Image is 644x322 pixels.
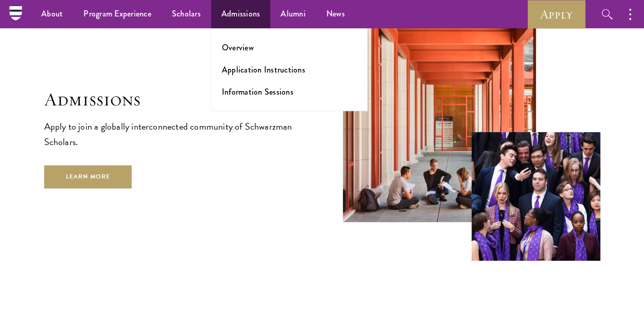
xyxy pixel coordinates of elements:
p: Apply to join a globally interconnected community of Schwarzman Scholars. [44,119,302,150]
a: Application Instructions [222,64,305,76]
a: Information Sessions [222,86,293,98]
a: Learn More [44,165,132,188]
h2: Admissions [44,88,302,111]
a: Overview [222,42,254,53]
